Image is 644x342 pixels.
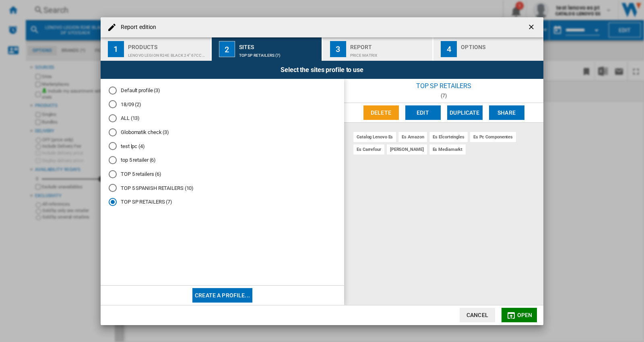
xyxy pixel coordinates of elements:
[429,144,466,155] div: es mediamarkt
[109,157,336,164] md-radio-button: top 5 retailer (6)
[109,101,336,108] md-radio-button: 18/09 (2)
[447,105,483,120] button: Duplicate
[344,79,543,93] div: TOP SP RETAILERS
[128,41,207,49] div: Products
[363,105,399,120] button: Delete
[429,132,467,142] div: es elcorteingles
[350,49,429,58] div: Price Matrix
[353,144,384,155] div: es carrefour
[398,132,427,142] div: es amazon
[109,87,336,95] md-radio-button: Default profile (3)
[489,105,524,120] button: Share
[109,170,336,178] md-radio-button: TOP 5 retailers (6)
[109,115,336,122] md-radio-button: ALL (13)
[461,41,540,49] div: Options
[239,49,318,58] div: TOP SP RETAILERS (7)
[117,23,156,31] h4: Report edition
[527,23,537,33] ng-md-icon: getI18NText('BUTTONS.CLOSE_DIALOG')
[460,308,495,322] button: Cancel
[109,128,336,136] md-radio-button: Globomatik check (3)
[330,41,346,57] div: 3
[109,142,336,150] md-radio-button: test lpc (4)
[524,19,540,35] button: getI18NText('BUTTONS.CLOSE_DIALOG')
[433,37,543,61] button: 4 Options
[323,37,433,61] button: 3 Report Price Matrix
[470,132,516,142] div: es pc componentes
[441,41,457,57] div: 4
[101,37,211,61] button: 1 Products LENOVO LEGION R24E BLACK 24" 67CCGAC4
[192,288,252,303] button: Create a profile...
[109,184,336,192] md-radio-button: TOP 5 SPANISH RETAILERS (10)
[350,41,429,49] div: Report
[387,144,427,155] div: [PERSON_NAME]
[405,105,441,120] button: Edit
[219,41,235,57] div: 2
[101,61,543,79] div: Select the sites profile to use
[212,37,322,61] button: 2 Sites TOP SP RETAILERS (7)
[344,93,543,99] div: (7)
[502,308,537,322] button: Open
[128,49,207,58] div: LENOVO LEGION R24E BLACK 24" 67CCGAC4
[353,132,396,142] div: catalog lenovo es
[517,312,533,318] span: Open
[239,41,318,49] div: Sites
[108,41,124,57] div: 1
[109,198,336,206] md-radio-button: TOP SP RETAILERS (7)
